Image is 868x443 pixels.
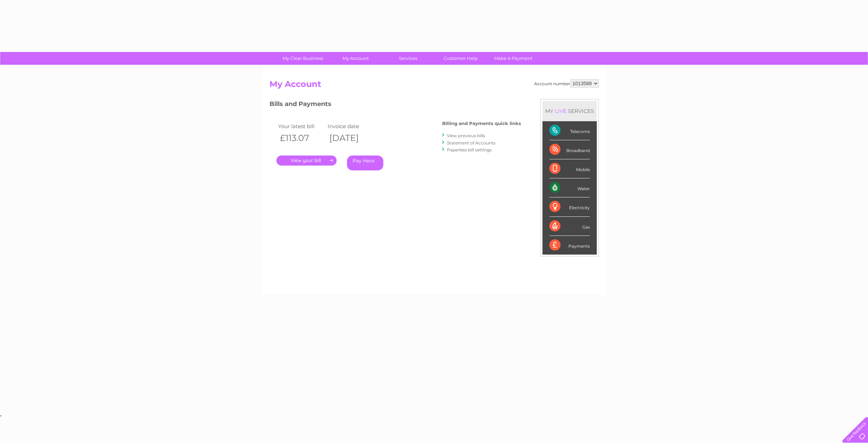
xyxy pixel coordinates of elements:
h3: Bills and Payments [269,99,521,111]
h2: My Account [269,79,599,92]
h4: Billing and Payments quick links [442,121,521,126]
a: Statement of Accounts [447,140,495,145]
a: Customer Help [432,52,489,65]
div: Electricity [549,197,590,216]
td: Invoice date [326,122,376,131]
div: Telecoms [549,121,590,140]
a: My Account [327,52,384,65]
a: Make A Payment [485,52,542,65]
a: Services [380,52,437,65]
div: MY SERVICES [542,101,597,121]
th: £113.07 [276,131,326,145]
a: . [276,156,337,166]
div: LIVE [554,108,568,114]
a: My Clear Business [274,52,331,65]
div: Account number [534,79,599,88]
div: Payments [549,236,590,255]
div: Gas [549,217,590,236]
a: Pay Here [347,156,383,170]
div: Mobile [549,159,590,178]
a: View previous bills [447,133,485,138]
div: Broadband [549,140,590,159]
th: [DATE] [326,131,376,145]
td: Your latest bill [276,122,326,131]
a: Paperless bill settings [447,147,492,152]
div: Water [549,178,590,197]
